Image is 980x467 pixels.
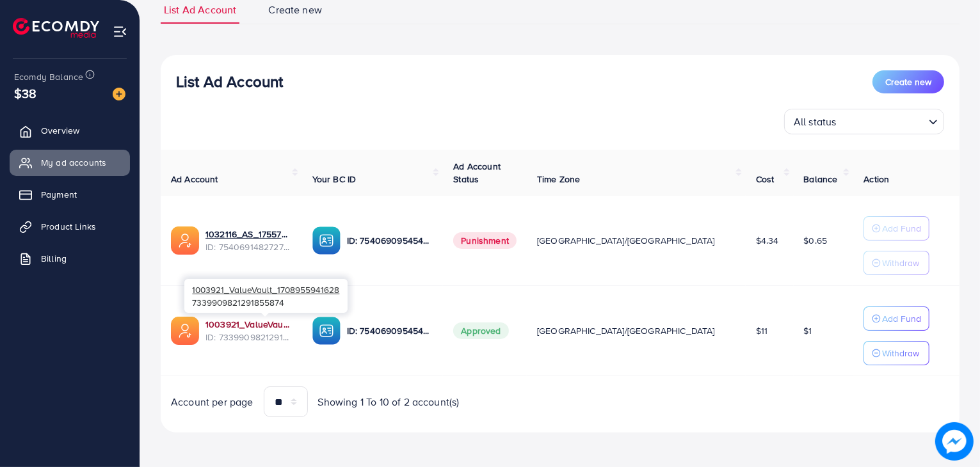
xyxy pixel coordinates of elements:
span: $38 [14,84,36,102]
img: logo [13,18,99,38]
span: [GEOGRAPHIC_DATA]/[GEOGRAPHIC_DATA] [537,234,715,247]
span: $4.34 [756,234,779,247]
span: Create new [885,75,931,88]
span: Billing [41,252,67,265]
span: All status [791,113,839,131]
div: 7339909821291855874 [184,279,348,313]
span: Your BC ID [312,173,357,186]
span: Ecomdy Balance [14,70,83,83]
span: $0.65 [804,234,828,247]
span: Cost [756,173,775,186]
button: Withdraw [864,251,929,275]
p: ID: 7540690954542530567 [347,233,433,248]
p: Add Fund [882,311,921,326]
p: Withdraw [882,255,919,271]
p: Add Fund [882,221,921,236]
span: Ad Account [171,173,218,186]
img: ic-ads-acc.e4c84228.svg [171,226,199,255]
span: 1003921_ValueVault_1708955941628 [192,283,339,296]
p: Withdraw [882,345,919,361]
a: Payment [10,182,130,207]
span: Action [864,173,889,186]
a: 1032116_AS_1755704222613 [205,228,292,241]
button: Add Fund [864,306,929,331]
a: Billing [10,246,130,271]
button: Create new [872,70,944,93]
span: List Ad Account [164,3,236,17]
a: Overview [10,118,130,143]
p: ID: 7540690954542530567 [347,323,433,338]
button: Withdraw [864,341,929,365]
h3: List Ad Account [176,72,283,91]
span: Showing 1 To 10 of 2 account(s) [318,395,460,409]
img: image [113,88,125,100]
span: $11 [756,324,767,337]
span: ID: 7540691482727464967 [205,241,292,253]
span: Overview [41,124,79,137]
span: Product Links [41,220,96,233]
a: My ad accounts [10,150,130,175]
button: Add Fund [864,216,929,241]
input: Search for option [840,110,924,131]
span: Approved [453,322,508,339]
span: Balance [804,173,838,186]
img: ic-ba-acc.ded83a64.svg [312,317,341,345]
img: image [935,422,974,461]
img: menu [113,24,127,39]
span: $1 [804,324,812,337]
span: Punishment [453,232,517,249]
span: Time Zone [537,173,580,186]
a: 1003921_ValueVault_1708955941628 [205,318,292,331]
img: ic-ads-acc.e4c84228.svg [171,317,199,345]
span: [GEOGRAPHIC_DATA]/[GEOGRAPHIC_DATA] [537,324,715,337]
a: Product Links [10,214,130,239]
img: ic-ba-acc.ded83a64.svg [312,226,341,255]
span: My ad accounts [41,156,106,169]
div: Search for option [784,109,944,134]
div: <span class='underline'>1032116_AS_1755704222613</span></br>7540691482727464967 [205,228,292,254]
span: Payment [41,188,77,201]
span: Create new [268,3,322,17]
span: Account per page [171,395,253,409]
span: Ad Account Status [453,160,501,186]
span: ID: 7339909821291855874 [205,331,292,344]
